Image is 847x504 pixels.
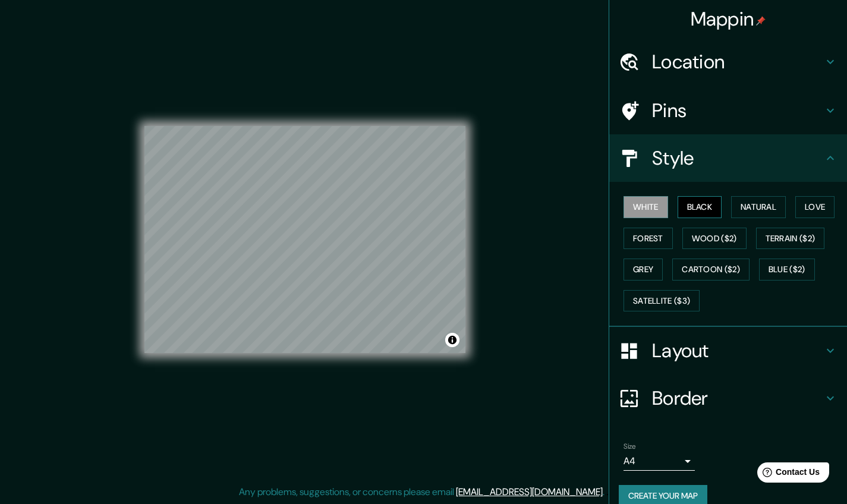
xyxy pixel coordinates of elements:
div: Layout [609,327,847,374]
div: Border [609,374,847,422]
h4: Layout [652,339,823,363]
canvas: Map [144,126,465,353]
div: . [606,485,609,499]
p: Any problems, suggestions, or concerns please email . [239,485,604,499]
button: Natural [731,196,786,218]
button: Terrain ($2) [756,228,825,250]
a: [EMAIL_ADDRESS][DOMAIN_NAME] [456,486,603,498]
div: Style [609,134,847,182]
div: Location [609,38,847,86]
button: Love [795,196,835,218]
button: Wood ($2) [682,228,747,250]
button: Toggle attribution [445,333,459,347]
button: Forest [624,228,673,250]
h4: Pins [652,99,823,122]
h4: Style [652,146,823,170]
h4: Border [652,386,823,410]
img: pin-icon.png [756,16,766,26]
button: Cartoon ($2) [672,259,750,281]
button: Satellite ($3) [624,290,700,312]
button: Black [678,196,722,218]
iframe: Help widget launcher [741,458,834,491]
div: . [604,485,606,499]
label: Size [624,442,636,452]
button: White [624,196,668,218]
button: Blue ($2) [759,259,815,281]
div: A4 [624,452,695,471]
div: Pins [609,87,847,134]
button: Grey [624,259,663,281]
h4: Location [652,50,823,74]
h4: Mappin [691,7,766,31]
